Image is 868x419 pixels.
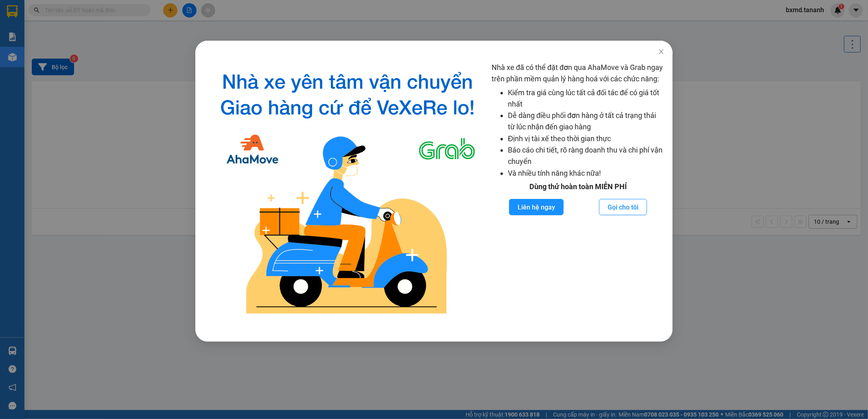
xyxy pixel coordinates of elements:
div: Nhà xe đã có thể đặt đơn qua AhaMove và Grab ngay trên phần mềm quản lý hàng hoá với các chức năng: [492,62,665,321]
button: Liên hệ ngay [509,199,564,215]
li: Dễ dàng điều phối đơn hàng ở tất cả trạng thái từ lúc nhận đến giao hàng [508,110,665,133]
li: Báo cáo chi tiết, rõ ràng doanh thu và chi phí vận chuyển [508,144,665,168]
button: Gọi cho tôi [599,199,647,215]
span: Liên hệ ngay [518,202,555,212]
button: Close [650,41,673,63]
img: logo [210,62,485,321]
span: close [658,48,665,55]
span: Gọi cho tôi [608,202,638,212]
li: Kiểm tra giá cùng lúc tất cả đối tác để có giá tốt nhất [508,87,665,110]
div: Dùng thử hoàn toàn MIỄN PHÍ [492,181,665,192]
li: Và nhiều tính năng khác nữa! [508,168,665,179]
li: Định vị tài xế theo thời gian thực [508,133,665,144]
